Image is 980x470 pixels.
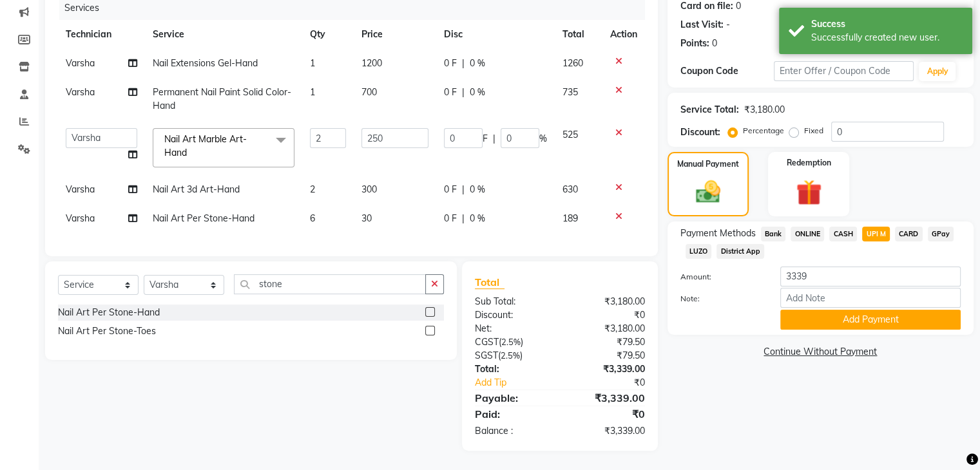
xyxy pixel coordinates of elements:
[58,20,145,49] th: Technician
[444,212,457,225] span: 0 F
[726,18,730,32] div: -
[680,227,756,240] span: Payment Methods
[560,308,655,322] div: ₹0
[562,183,578,195] span: 630
[780,310,961,330] button: Add Payment
[465,424,560,438] div: Balance :
[164,133,247,158] span: Nail Art Marble Art-Hand
[465,308,560,322] div: Discount:
[475,336,499,348] span: CGST
[895,227,923,241] span: CARD
[66,57,95,69] span: Varsha
[444,57,457,70] span: 0 F
[302,20,354,49] th: Qty
[145,20,302,49] th: Service
[560,295,655,308] div: ₹3,180.00
[562,57,583,69] span: 1260
[562,212,578,224] span: 189
[680,126,720,139] div: Discount:
[716,244,764,259] span: District App
[761,227,786,241] span: Bank
[58,324,156,338] div: Nail Art Per Stone-Toes
[560,390,655,406] div: ₹3,339.00
[811,31,963,44] div: Successfully created new user.
[153,183,240,195] span: Nail Art 3d Art-Hand
[310,212,315,224] span: 6
[811,17,963,31] div: Success
[780,288,961,308] input: Add Note
[234,274,426,294] input: Search or Scan
[361,86,377,98] span: 700
[361,57,382,69] span: 1200
[153,86,291,111] span: Permanent Nail Paint Solid Color-Hand
[602,20,645,49] th: Action
[153,212,255,224] span: Nail Art Per Stone-Hand
[462,57,465,70] span: |
[187,147,193,158] a: x
[791,227,824,241] span: ONLINE
[686,244,712,259] span: LUZO
[66,212,95,224] span: Varsha
[671,271,771,283] label: Amount:
[465,376,575,390] a: Add Tip
[444,183,457,196] span: 0 F
[919,62,956,81] button: Apply
[560,406,655,422] div: ₹0
[680,18,724,32] div: Last Visit:
[562,86,578,98] span: 735
[671,293,771,305] label: Note:
[562,129,578,140] span: 525
[58,306,160,319] div: Nail Art Per Stone-Hand
[829,227,857,241] span: CASH
[493,132,495,146] span: |
[465,362,560,376] div: Total:
[462,183,465,196] span: |
[444,86,457,99] span: 0 F
[310,57,315,69] span: 1
[560,349,655,362] div: ₹79.50
[436,20,555,49] th: Disc
[475,350,498,361] span: SGST
[862,227,890,241] span: UPI M
[560,362,655,376] div: ₹3,339.00
[361,183,377,195] span: 300
[575,376,654,390] div: ₹0
[465,335,560,349] div: ( )
[774,61,914,81] input: Enter Offer / Coupon Code
[470,57,485,70] span: 0 %
[470,86,485,99] span: 0 %
[465,295,560,308] div: Sub Total:
[66,183,95,195] span: Varsha
[680,103,739,117] div: Service Total:
[804,125,823,136] label: Fixed
[788,176,830,209] img: _gift.svg
[465,349,560,362] div: ( )
[780,267,961,287] input: Amount
[670,345,971,359] a: Continue Without Payment
[462,212,465,225] span: |
[66,86,95,98] span: Varsha
[560,424,655,438] div: ₹3,339.00
[310,86,315,98] span: 1
[470,212,485,225] span: 0 %
[501,350,520,361] span: 2.5%
[483,132,488,146] span: F
[677,158,739,170] label: Manual Payment
[712,37,717,50] div: 0
[680,37,709,50] div: Points:
[475,276,504,289] span: Total
[501,337,521,347] span: 2.5%
[465,322,560,335] div: Net:
[560,335,655,349] div: ₹79.50
[462,86,465,99] span: |
[787,157,831,169] label: Redemption
[465,406,560,422] div: Paid:
[928,227,954,241] span: GPay
[560,322,655,335] div: ₹3,180.00
[470,183,485,196] span: 0 %
[743,125,784,136] label: Percentage
[688,178,728,206] img: _cash.svg
[354,20,436,49] th: Price
[555,20,602,49] th: Total
[744,103,785,117] div: ₹3,180.00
